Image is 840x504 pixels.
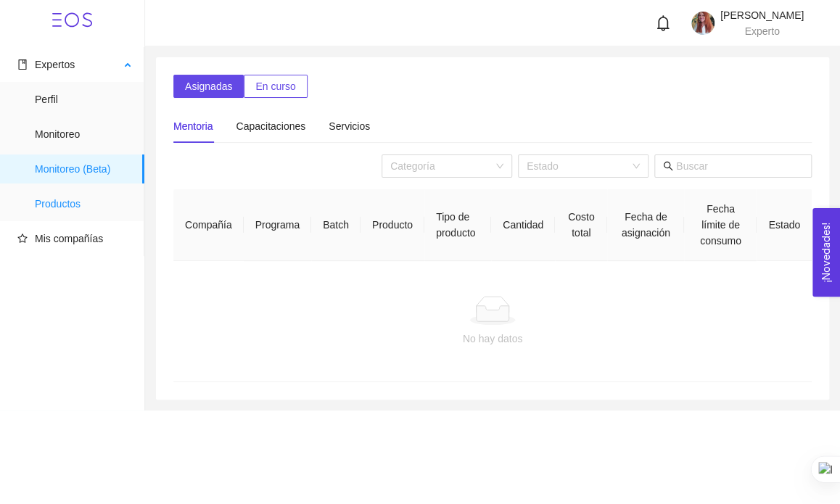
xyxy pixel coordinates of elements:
[185,331,800,347] div: No hay datos
[35,189,133,218] span: Productos
[663,161,673,171] span: search
[607,189,684,261] th: Fecha de asignación
[236,118,305,134] div: Capacitaciones
[812,208,840,297] button: Open Feedback Widget
[757,189,812,261] th: Estado
[35,85,133,114] span: Perfil
[744,25,779,37] span: Experto
[655,15,671,31] span: bell
[173,75,244,98] button: Asignadas
[311,189,361,261] th: Batch
[173,118,213,134] div: Mentoria
[720,9,804,21] span: [PERSON_NAME]
[255,78,295,94] span: En curso
[17,234,28,244] span: star
[329,118,370,134] div: Servicios
[35,59,75,70] span: Expertos
[676,158,803,174] input: Buscar
[491,189,555,261] th: Cantidad
[555,189,607,261] th: Costo total
[173,189,244,261] th: Compañía
[35,120,133,149] span: Monitoreo
[691,12,715,35] img: 1737483186629-306984160_183063980912595_5558518658375639473_n.jpg
[361,189,424,261] th: Producto
[684,189,757,261] th: Fecha límite de consumo
[244,189,311,261] th: Programa
[424,189,491,261] th: Tipo de producto
[244,75,307,98] button: En curso
[35,154,133,183] span: Monitoreo (Beta)
[17,59,28,70] span: book
[35,233,103,244] span: Mis compañías
[185,78,232,94] span: Asignadas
